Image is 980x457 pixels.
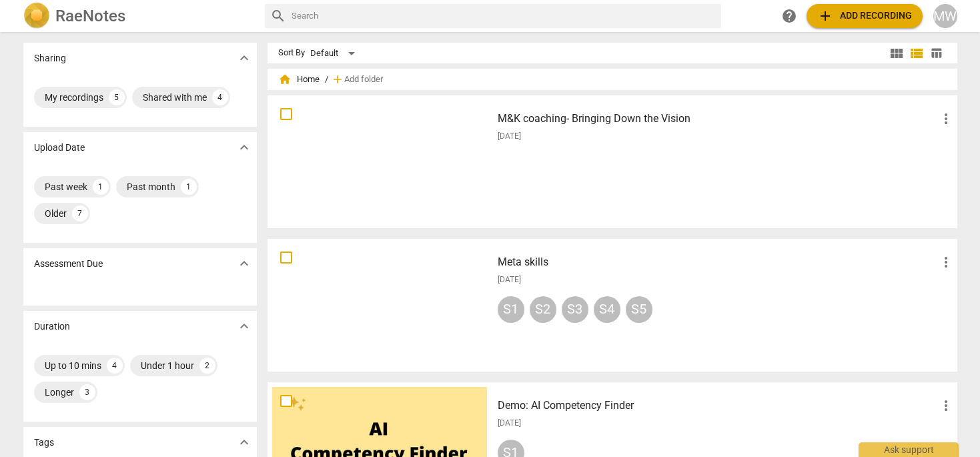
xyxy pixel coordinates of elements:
span: help [781,8,797,24]
div: Under 1 hour [141,359,194,372]
span: add [817,8,833,24]
div: Older [45,207,67,220]
span: more_vert [938,254,954,270]
h3: Demo: AI Competency Finder [498,398,938,414]
button: Show more [234,254,254,274]
div: 4 [107,358,123,374]
span: expand_more [236,139,252,155]
span: expand_more [236,256,252,272]
div: 7 [72,205,88,221]
span: Add recording [817,8,912,24]
h2: RaeNotes [55,7,125,25]
span: more_vert [938,398,954,414]
span: Home [278,73,320,86]
div: 5 [109,89,125,105]
span: home [278,73,292,86]
button: List view [907,43,927,63]
a: Help [777,4,801,28]
span: table_chart [930,47,943,59]
span: expand_more [236,50,252,66]
div: 1 [93,179,109,195]
div: Shared with me [143,91,207,104]
span: expand_more [236,434,252,450]
div: Ask support [859,442,959,457]
span: expand_more [236,318,252,334]
p: Upload Date [34,141,85,155]
div: S3 [562,296,588,323]
div: My recordings [45,91,103,104]
button: Show more [234,137,254,157]
p: Duration [34,320,70,334]
div: 3 [79,384,95,400]
a: M&K coaching- Bringing Down the Vision[DATE] [272,100,953,223]
div: S2 [530,296,556,323]
h3: M&K coaching- Bringing Down the Vision [498,111,938,127]
span: more_vert [938,111,954,127]
button: Show more [234,432,254,452]
p: Assessment Due [34,257,103,271]
button: Show more [234,48,254,68]
span: view_list [909,45,925,61]
div: 4 [212,89,228,105]
div: 1 [181,179,197,195]
a: LogoRaeNotes [23,3,254,29]
button: MW [933,4,957,28]
div: S4 [594,296,620,323]
div: Past month [127,180,175,193]
div: S5 [626,296,652,323]
span: / [325,75,328,85]
p: Tags [34,436,54,450]
div: S1 [498,296,524,323]
div: Up to 10 mins [45,359,101,372]
span: search [270,8,286,24]
div: Default [310,43,360,64]
button: Upload [807,4,923,28]
span: add [331,73,344,86]
a: Meta skills[DATE]S1S2S3S4S5 [272,244,953,367]
img: Logo [23,3,50,29]
button: Tile view [887,43,907,63]
div: Longer [45,386,74,399]
span: [DATE] [498,418,521,429]
button: Table view [927,43,947,63]
span: [DATE] [498,131,521,142]
input: Search [292,5,716,27]
div: Sort By [278,48,305,58]
button: Show more [234,316,254,336]
p: Sharing [34,51,66,65]
div: Past week [45,180,87,193]
h3: Meta skills [498,254,938,270]
span: Add folder [344,75,383,85]
span: view_module [889,45,905,61]
div: 2 [199,358,215,374]
span: [DATE] [498,274,521,286]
